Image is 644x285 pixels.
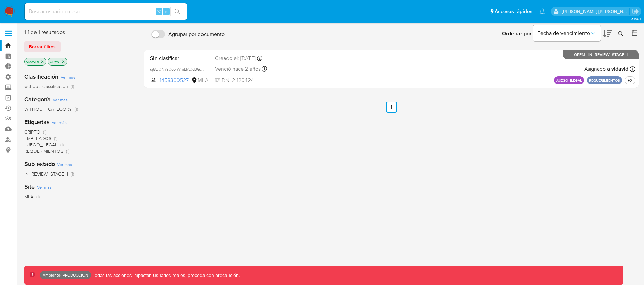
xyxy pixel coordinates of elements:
input: Buscar usuario o caso... [25,7,187,16]
p: Todas las acciones impactan usuarios reales, proceda con precaución. [91,272,240,279]
span: ⌥ [156,8,161,15]
span: Accesos rápidos [495,8,532,15]
button: search-icon [170,7,184,16]
p: Ambiente: PRODUCCIÓN [43,274,88,277]
a: Notificaciones [539,8,545,14]
a: Salir [632,8,639,15]
p: victor.david@mercadolibre.com.co [562,8,630,15]
span: s [165,8,167,15]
